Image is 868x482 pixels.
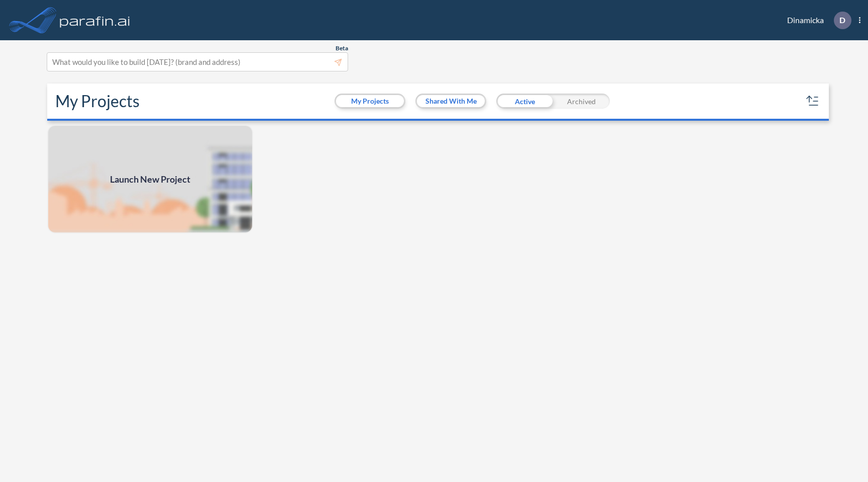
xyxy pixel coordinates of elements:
[47,125,253,233] img: add
[839,16,845,25] p: D
[417,95,485,107] button: Shared With Me
[110,173,190,186] span: Launch New Project
[336,95,404,107] button: My Projects
[805,93,821,109] button: sort
[47,125,253,233] a: Launch New Project
[336,44,348,52] span: Beta
[553,94,610,109] div: Archived
[58,10,132,30] img: logo
[772,12,860,29] div: Dinamicka
[55,92,140,111] h2: My Projects
[496,94,553,109] div: Active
